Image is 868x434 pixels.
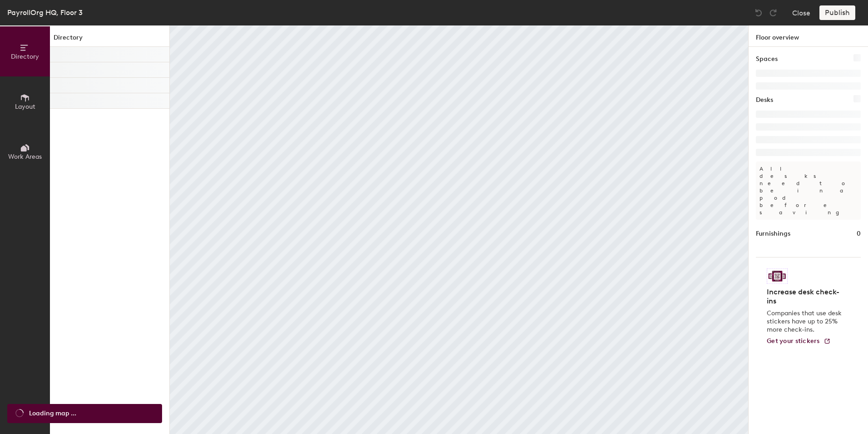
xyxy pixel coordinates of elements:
[8,153,42,161] span: Work Areas
[15,103,35,111] span: Layout
[769,8,778,17] img: Redo
[756,161,861,220] p: All desks need to be in a pod before saving
[754,8,763,17] img: Undo
[11,53,39,61] span: Directory
[756,95,773,105] h1: Desks
[756,229,790,239] h1: Furnishings
[767,268,788,284] img: Sticker logo
[50,33,169,47] h1: Directory
[792,5,810,20] button: Close
[767,338,831,345] a: Get your stickers
[767,288,844,306] h4: Increase desk check-ins
[29,409,76,419] span: Loading map ...
[756,54,778,64] h1: Spaces
[767,309,844,334] p: Companies that use desk stickers have up to 25% more check-ins.
[767,337,820,345] span: Get your stickers
[7,7,83,18] div: PayrollOrg HQ, Floor 3
[857,229,861,239] h1: 0
[170,25,748,434] canvas: Map
[749,25,868,47] h1: Floor overview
